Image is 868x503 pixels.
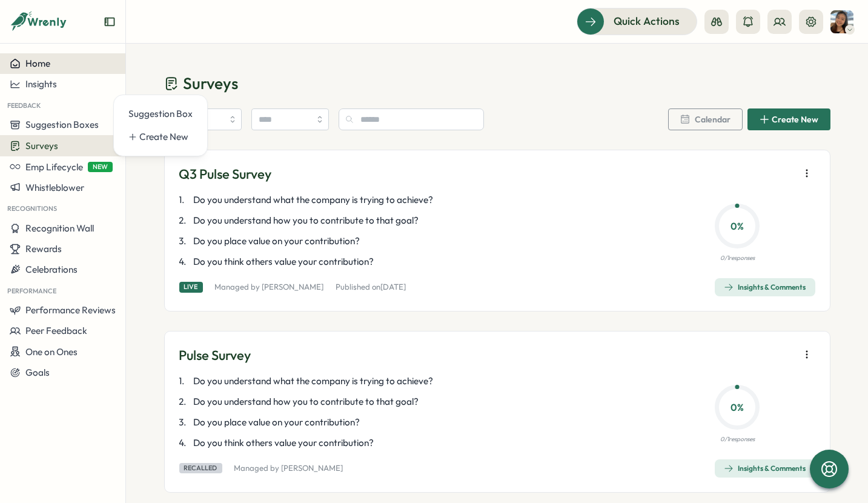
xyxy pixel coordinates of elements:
[381,282,406,291] span: [DATE]
[194,395,419,408] span: Do you understand how you to contribute to that goal?
[336,282,406,293] p: Published on
[104,16,116,28] button: Expand sidebar
[179,395,191,408] span: 2 .
[25,222,94,234] span: Recognition Wall
[718,400,756,415] p: 0 %
[194,375,434,388] span: Do you understand what the company is trying to achieve?
[139,130,193,144] div: Create New
[179,346,251,365] p: Pulse Survey
[179,375,191,388] span: 1 .
[25,243,62,255] span: Rewards
[179,463,222,473] div: recalled
[194,255,374,268] span: Do you think others value your contribution?
[194,193,434,207] span: Do you understand what the company is trying to achieve?
[194,436,374,450] span: Do you think others value your contribution?
[179,436,191,450] span: 4 .
[724,464,806,473] div: Insights & Comments
[25,367,50,378] span: Goals
[25,161,83,173] span: Emp Lifecycle
[772,115,819,124] span: Create New
[25,182,84,193] span: Whistleblower
[25,78,57,90] span: Insights
[179,165,272,184] p: Q3 Pulse Survey
[179,235,191,248] span: 3 .
[25,325,87,336] span: Peer Feedback
[179,214,191,227] span: 2 .
[262,282,324,291] a: [PERSON_NAME]
[184,73,239,94] span: Surveys
[215,282,324,293] p: Managed by
[614,13,680,29] span: Quick Actions
[234,463,343,474] p: Managed by
[179,193,191,207] span: 1 .
[179,255,191,268] span: 4 .
[25,346,78,358] span: One on Ones
[830,10,853,33] img: Tracy
[25,58,50,69] span: Home
[715,459,815,478] button: Insights & Comments
[194,214,419,227] span: Do you understand how you to contribute to that goal?
[577,8,697,35] button: Quick Actions
[25,140,58,152] span: Surveys
[128,107,193,121] div: Suggestion Box
[179,416,191,429] span: 3 .
[124,125,197,148] a: Create New
[179,282,203,292] div: Live
[724,282,806,292] div: Insights & Comments
[88,162,113,172] span: NEW
[695,115,731,124] span: Calendar
[282,463,343,473] a: [PERSON_NAME]
[25,264,78,275] span: Celebrations
[720,253,755,263] p: 0 / 1 responses
[720,435,755,444] p: 0 / 1 responses
[718,219,756,234] p: 0 %
[124,102,197,125] a: Suggestion Box
[25,119,99,130] span: Suggestion Boxes
[194,416,360,429] span: Do you place value on your contribution?
[25,304,116,316] span: Performance Reviews
[747,108,830,130] button: Create New
[194,235,360,248] span: Do you place value on your contribution?
[668,108,743,130] button: Calendar
[715,278,815,296] button: Insights & Comments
